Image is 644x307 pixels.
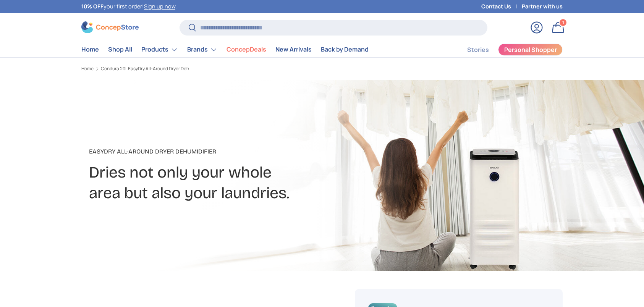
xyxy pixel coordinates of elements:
p: EasyDry All-Around Dryer Dehumidifier [89,147,382,156]
nav: Breadcrumbs [81,65,337,72]
a: Condura 20L EasyDry All-Around Dryer Dehumidifier [101,66,193,71]
a: Back by Demand [321,42,369,57]
a: Sign up now [144,3,175,10]
a: Products [141,42,178,57]
a: Shop All [108,42,132,57]
a: ConcepDeals [227,42,266,57]
h2: Dries not only your whole area but also your laundries. [89,162,382,204]
a: Home [81,66,94,71]
nav: Primary [81,42,369,57]
a: Contact Us [481,2,522,11]
strong: 10% OFF [81,3,104,10]
summary: Products [137,42,183,57]
p: your first order! . [81,2,177,11]
span: 1 [562,19,564,25]
span: Personal Shopper [504,47,557,53]
nav: Secondary [449,42,563,57]
a: Partner with us [522,2,563,11]
a: Home [81,42,99,57]
a: Stories [467,42,489,57]
a: Brands [187,42,217,57]
img: ConcepStore [81,21,139,33]
summary: Brands [183,42,222,57]
a: Personal Shopper [498,44,563,56]
a: New Arrivals [275,42,312,57]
